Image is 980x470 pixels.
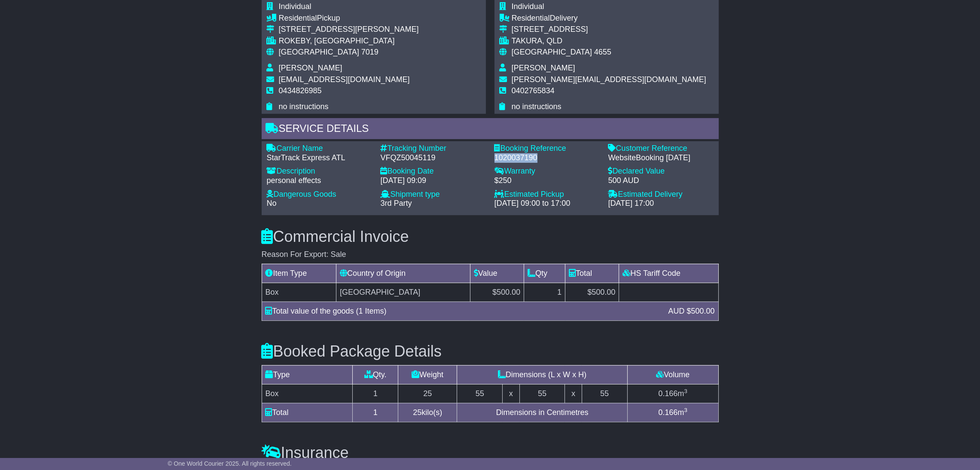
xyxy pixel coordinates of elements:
sup: 3 [684,407,687,413]
div: Total value of the goods (1 Items) [261,305,664,317]
h3: Commercial Invoice [262,228,719,245]
td: Qty [524,264,565,283]
div: Declared Value [608,167,714,176]
span: 3rd Party [381,199,412,208]
td: Country of Origin [336,264,470,283]
div: Customer Reference [608,144,714,153]
td: 55 [582,384,627,403]
span: 7019 [361,48,379,56]
td: 1 [524,283,565,302]
span: Residential [279,14,317,22]
span: [EMAIL_ADDRESS][DOMAIN_NAME] [279,75,410,84]
span: 0402765834 [512,86,555,95]
span: [GEOGRAPHIC_DATA] [512,48,592,56]
td: Item Type [262,264,336,283]
div: TAKURA, QLD [512,37,706,46]
td: kilo(s) [398,403,457,422]
div: [DATE] 09:09 [381,176,486,186]
td: x [503,384,519,403]
span: 4655 [594,48,611,56]
td: Value [470,264,524,283]
span: [PERSON_NAME] [512,64,575,72]
div: Dangerous Goods [267,190,372,199]
div: 1020037190 [495,153,600,163]
span: Individual [279,2,311,11]
td: Box [262,283,336,302]
span: No [267,199,277,208]
td: $500.00 [470,283,524,302]
td: [GEOGRAPHIC_DATA] [336,283,470,302]
div: Delivery [512,14,706,23]
div: ROKEBY, [GEOGRAPHIC_DATA] [279,37,419,46]
div: Description [267,167,372,176]
div: Booking Date [381,167,486,176]
td: Box [262,384,353,403]
h3: Booked Package Details [262,343,719,360]
td: Dimensions in Centimetres [457,403,627,422]
td: m [627,384,718,403]
div: Reason For Export: Sale [262,250,719,259]
div: [DATE] 17:00 [608,199,714,208]
div: VFQZ50045119 [381,153,486,163]
td: 1 [353,403,398,422]
td: Total [565,264,619,283]
span: [GEOGRAPHIC_DATA] [279,48,359,56]
div: $250 [495,176,600,186]
td: Weight [398,365,457,384]
td: Type [262,365,353,384]
td: 55 [457,384,503,403]
span: Individual [512,2,544,11]
div: Service Details [262,118,719,141]
span: 0434826985 [279,86,322,95]
div: Booking Reference [495,144,600,153]
div: 500 AUD [608,176,714,186]
td: 25 [398,384,457,403]
sup: 3 [684,388,687,394]
div: AUD $500.00 [664,305,719,317]
div: Carrier Name [267,144,372,153]
span: © One World Courier 2025. All rights reserved. [168,460,292,467]
div: Pickup [279,14,419,23]
span: no instructions [512,102,562,111]
span: [PERSON_NAME] [279,64,342,72]
h3: Insurance [262,444,719,461]
span: 0.166 [658,408,678,417]
div: Tracking Number [381,144,486,153]
div: Shipment type [381,190,486,199]
div: WebsiteBooking [DATE] [608,153,714,163]
td: 1 [353,384,398,403]
td: m [627,403,718,422]
div: [STREET_ADDRESS][PERSON_NAME] [279,25,419,34]
span: 0.166 [658,389,678,398]
div: Estimated Pickup [495,190,600,199]
span: no instructions [279,102,329,111]
div: Estimated Delivery [608,190,714,199]
div: [DATE] 09:00 to 17:00 [495,199,600,208]
td: x [565,384,582,403]
td: Dimensions (L x W x H) [457,365,627,384]
td: HS Tariff Code [619,264,718,283]
div: StarTrack Express ATL [267,153,372,163]
td: 55 [519,384,565,403]
td: Qty. [353,365,398,384]
span: Residential [512,14,550,22]
td: Total [262,403,353,422]
td: $500.00 [565,283,619,302]
div: [STREET_ADDRESS] [512,25,706,34]
td: Volume [627,365,718,384]
span: [PERSON_NAME][EMAIL_ADDRESS][DOMAIN_NAME] [512,75,706,84]
div: personal effects [267,176,372,186]
div: Warranty [495,167,600,176]
span: 25 [413,408,421,417]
